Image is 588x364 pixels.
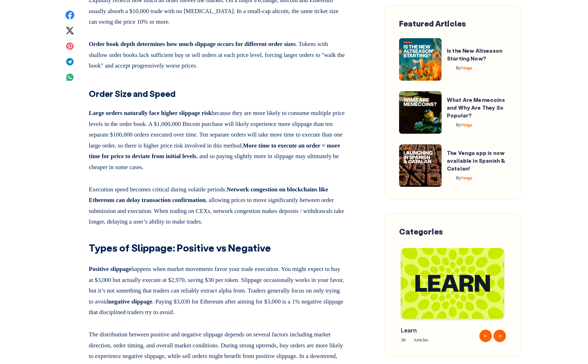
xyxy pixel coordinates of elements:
span: Venga [456,65,472,70]
span: Venga [456,175,472,180]
span: Categories [399,226,443,237]
button: Previous [479,330,492,342]
span: 38 Articles [401,336,466,344]
a: The Venga app is now available in Spanish & Catalan! [447,149,505,172]
strong: negative slippage [108,298,152,305]
p: because they are more likely to consume multiple price levels in the order book. A $1,000,000 Bit... [89,105,346,173]
a: Is the New Altseason Starting Now? [447,47,502,62]
p: happens when market movements favor your trade execution. You might expect to buy at $3,000 but a... [89,261,346,318]
span: Featured Articles [399,18,466,29]
span: By [456,122,461,127]
span: Venga [456,122,472,127]
strong: Order book depth determines how much slippage occurs for different order sizes [89,41,296,47]
a: ByVenga [447,122,472,127]
strong: Network congestion on blockchains like Ethereum can delay transaction confirmation [89,186,328,204]
button: Next [494,330,506,342]
strong: Large orders naturally face higher slippage risk [89,110,212,116]
p: Execution speed becomes critical during volatile periods. , allowing prices to move significantly... [89,181,346,227]
strong: Positive slippage [89,266,131,272]
span: Learn [401,326,466,335]
strong: Order Size and Speed [89,88,175,99]
a: ByVenga [447,175,472,180]
a: ByVenga [447,65,472,70]
span: By [456,65,461,70]
img: Blog-Tag-Cover---Learn.png [401,248,504,319]
a: What Are Memecoins and Why Are They So Popular? [447,96,505,119]
strong: Types of Slippage: Positive vs Negative [89,241,271,254]
p: . Tokens with shallow order books lack sufficient buy or sell orders at each price level, forcing... [89,36,346,71]
span: By [456,175,461,180]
